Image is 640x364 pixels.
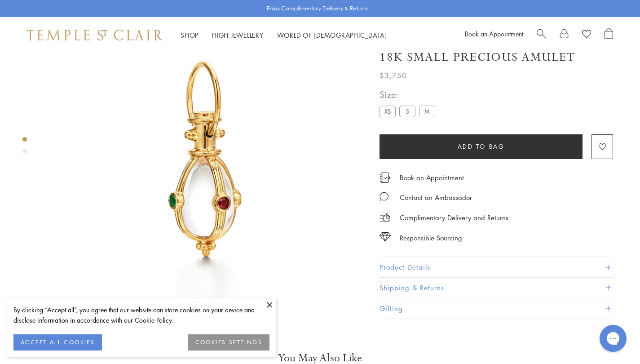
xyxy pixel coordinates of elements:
img: icon_appointment.svg [380,173,390,183]
label: XS [380,106,396,117]
img: icon_sourcing.svg [380,232,391,241]
div: Product gallery navigation [22,135,27,160]
nav: Main navigation [181,30,387,41]
p: Enjoy Complimentary Delivery & Returns [267,4,369,13]
span: $3,750 [380,70,407,81]
span: Size: [380,88,439,102]
iframe: Gorgias live chat messenger [595,322,631,355]
button: Gifting [380,298,613,319]
a: Search [537,28,546,42]
button: ACCEPT ALL COOKIES [13,334,102,351]
div: Responsible Sourcing [400,232,462,244]
a: Open Shopping Bag [605,28,613,42]
button: Product Details [380,257,613,278]
a: Book an Appointment [400,173,464,182]
span: Add to bag [458,142,505,151]
button: Shipping & Returns [380,278,613,298]
label: M [419,106,435,117]
p: Complimentary Delivery and Returns [400,212,508,223]
a: High JewelleryHigh Jewellery [212,31,264,40]
button: Add to bag [380,134,583,159]
h1: 18K Small Precious Amulet [380,49,575,65]
div: Contact an Ambassador [400,192,472,203]
img: MessageIcon-01_2.svg [380,192,388,201]
a: ShopShop [181,31,199,40]
div: By clicking “Accept all”, you agree that our website can store cookies on your device and disclos... [13,305,269,325]
a: World of [DEMOGRAPHIC_DATA]World of [DEMOGRAPHIC_DATA] [277,31,387,40]
label: S [399,106,415,117]
img: Temple St. Clair [27,30,163,40]
img: icon_delivery.svg [380,212,391,223]
a: Book an Appointment [465,29,523,38]
a: View Wishlist [582,28,591,42]
button: COOKIES SETTINGS [188,334,269,351]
